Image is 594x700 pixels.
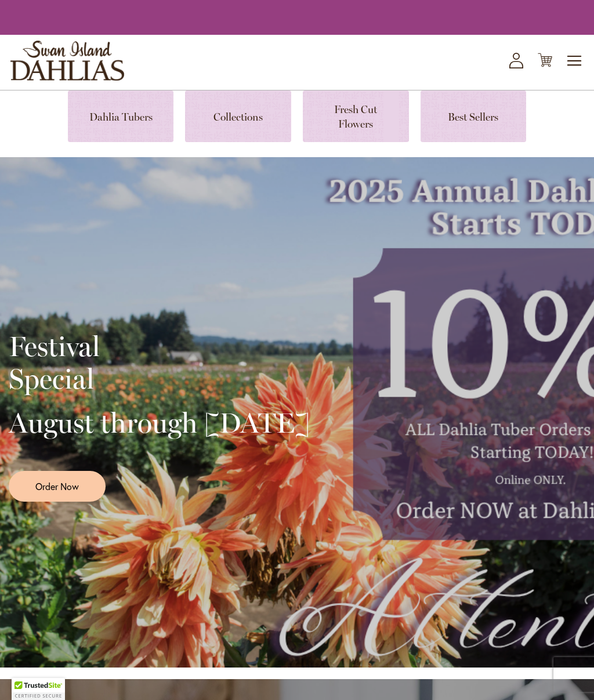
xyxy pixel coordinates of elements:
a: Order Now [9,471,106,502]
h2: Festival Special [9,330,310,395]
a: store logo [10,41,124,81]
div: TrustedSite Certified [12,678,65,700]
span: Order Now [35,480,79,493]
h2: August through [DATE] [9,407,310,439]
